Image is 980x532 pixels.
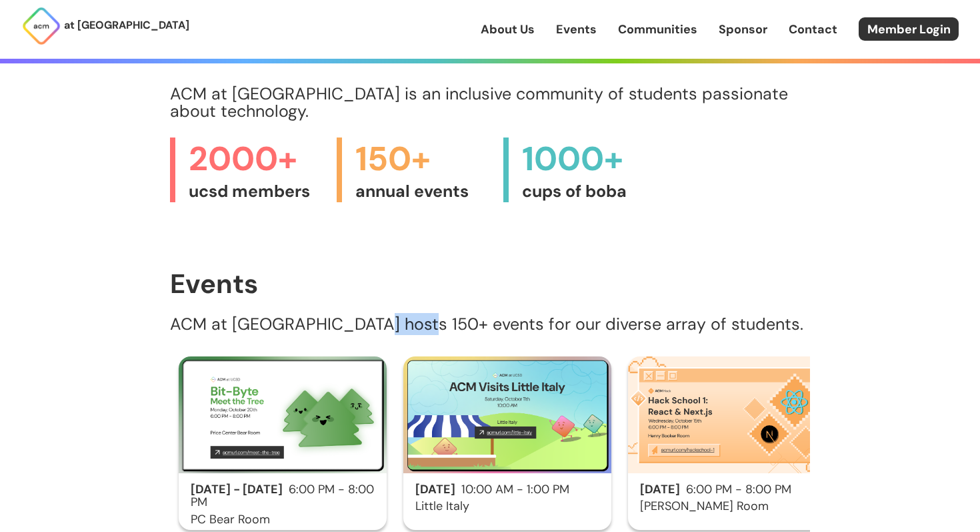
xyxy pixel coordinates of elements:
[170,316,810,333] p: ACM at [GEOGRAPHIC_DATA] hosts 150+ events for our diverse array of students.
[789,21,837,38] a: Contact
[640,481,680,497] span: [DATE]
[719,21,767,38] a: Sponsor
[403,356,611,473] img: ACM Goes to Little Italy
[179,356,387,473] img: Bit Byte Meet the Tree
[859,17,959,41] a: Member Login
[170,85,810,120] p: ACM at [GEOGRAPHIC_DATA] is an inclusive community of students passionate about technology.
[191,481,283,497] span: [DATE] - [DATE]
[415,481,455,497] span: [DATE]
[522,138,657,181] span: 1000+
[170,39,810,68] h1: Join us.
[189,138,323,181] span: 2000+
[64,17,189,34] p: at [GEOGRAPHIC_DATA]
[21,6,61,46] img: ACM Logo
[170,269,810,298] h1: Events
[556,21,597,38] a: Events
[355,181,490,202] span: annual events
[179,483,387,510] h2: 6:00 PM - 8:00 PM
[403,483,611,497] h2: 10:00 AM - 1:00 PM
[522,181,657,202] span: cups of boba
[628,483,836,497] h2: 6:00 PM - 8:00 PM
[179,513,387,527] h3: PC Bear Room
[628,356,836,473] img: Hack School 1: Building UIs w/ React & Next.js
[21,6,189,46] a: at [GEOGRAPHIC_DATA]
[403,500,611,513] h3: Little Italy
[618,21,697,38] a: Communities
[189,181,323,202] span: ucsd members
[628,500,836,513] h3: [PERSON_NAME] Room
[481,21,535,38] a: About Us
[355,138,490,181] span: 150+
